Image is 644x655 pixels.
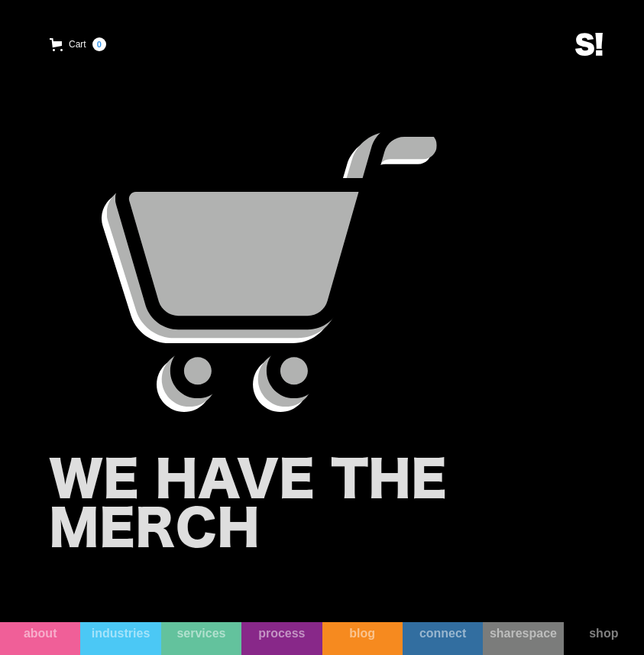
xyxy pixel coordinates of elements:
[69,37,86,51] div: Cart
[92,37,106,51] div: 0
[564,626,644,640] div: shop
[80,626,160,640] div: industries
[322,622,403,655] a: blog
[49,457,447,555] h2: WE HAVE THE MERCH
[483,622,563,655] a: sharespace
[80,622,160,655] a: industries
[161,626,241,640] div: services
[403,626,483,640] div: connect
[241,626,322,640] div: process
[38,31,118,58] a: Open cart
[241,622,322,655] a: process
[322,626,403,640] div: blog
[564,622,644,655] a: shop
[403,622,483,655] a: connect
[483,626,563,640] div: sharespace
[161,622,241,655] a: services
[575,33,603,57] img: This is an image of the white S! logo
